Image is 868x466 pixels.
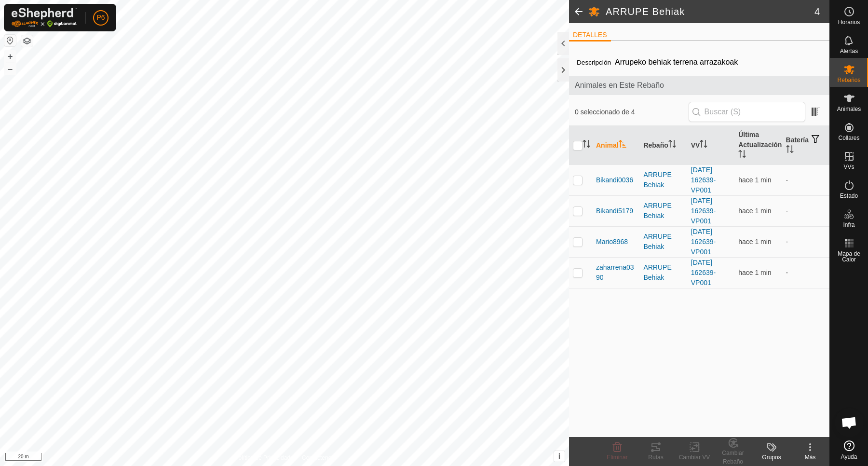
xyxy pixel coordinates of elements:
[96,13,105,23] span: P6
[691,166,716,194] a: [DATE] 162639-VP001
[4,63,16,75] button: –
[668,141,676,149] p-sorticon: Activar para ordenar
[837,106,861,112] span: Animales
[832,251,866,262] span: Mapa de Calor
[738,207,771,215] span: 23 sept 2025, 10:03
[575,107,689,117] span: 0 seleccionado de 4
[738,238,771,246] span: 23 sept 2025, 10:03
[4,35,16,46] button: Restablecer Mapa
[12,8,77,27] img: Logo Gallagher
[558,452,560,460] span: i
[596,175,633,185] span: Bikandi0036
[734,126,782,165] th: Última Actualización
[607,454,627,461] span: Eliminar
[583,141,590,149] p-sorticon: Activar para ordenar
[302,453,334,462] a: Contáctenos
[840,48,858,54] span: Alertas
[691,228,716,256] a: [DATE] 162639-VP001
[843,164,854,170] span: VVs
[596,206,633,216] span: Bikandi5179
[738,269,771,276] span: 23 sept 2025, 10:03
[575,80,824,91] span: Animales en Este Rebaño
[782,226,829,257] td: -
[643,262,683,283] div: ARRUPE Behiak
[814,4,820,19] span: 4
[738,151,746,159] p-sorticon: Activar para ordenar
[691,197,716,225] a: [DATE] 162639-VP001
[675,453,714,462] div: Cambiar VV
[840,193,858,199] span: Estado
[835,408,864,437] div: Chat abierto
[714,449,752,466] div: Cambiar Rebaño
[235,453,290,462] a: Política de Privacidad
[643,232,683,252] div: ARRUPE Behiak
[611,54,742,70] span: Arrupeko behiak terrena arrazakoak
[843,222,854,228] span: Infra
[639,126,687,165] th: Rebaño
[752,453,791,462] div: Grupos
[637,453,675,462] div: Rutas
[592,126,639,165] th: Animal
[643,201,683,221] div: ARRUPE Behiak
[577,59,611,66] label: Descripción
[838,135,859,141] span: Collares
[554,451,565,462] button: i
[596,262,636,283] span: zaharrena0390
[689,102,805,122] input: Buscar (S)
[837,77,860,83] span: Rebaños
[782,164,829,195] td: -
[738,176,771,184] span: 23 sept 2025, 10:03
[687,126,734,165] th: VV
[830,437,868,464] a: Ayuda
[786,147,794,154] p-sorticon: Activar para ordenar
[4,51,16,62] button: +
[619,141,626,149] p-sorticon: Activar para ordenar
[838,19,860,25] span: Horarios
[21,35,33,47] button: Capas del Mapa
[606,6,814,17] h2: ARRUPE Behiak
[643,170,683,190] div: ARRUPE Behiak
[791,453,829,462] div: Más
[782,126,829,165] th: Batería
[569,30,611,41] li: DETALLES
[691,259,716,287] a: [DATE] 162639-VP001
[782,195,829,226] td: -
[841,454,857,460] span: Ayuda
[700,141,707,149] p-sorticon: Activar para ordenar
[782,257,829,288] td: -
[596,237,628,247] span: Mario8968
